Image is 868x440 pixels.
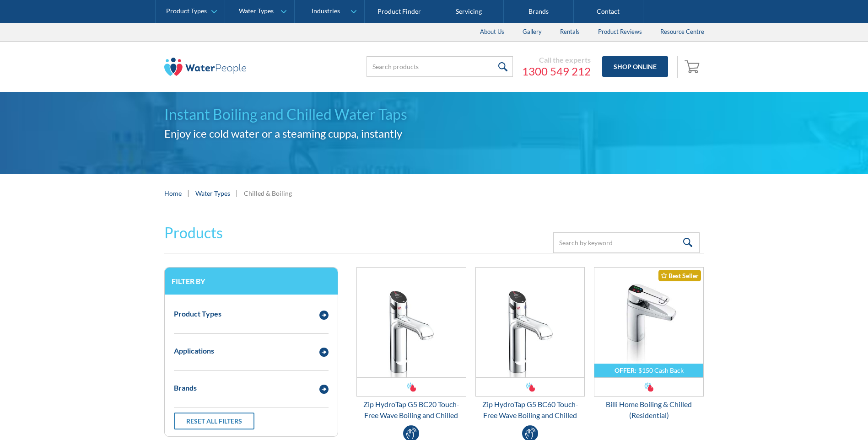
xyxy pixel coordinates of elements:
[594,268,703,377] img: Billi Home Boiling & Chilled (Residential)
[658,270,701,281] div: Best Seller
[553,232,700,253] input: Search by keyword
[174,382,197,393] div: Brands
[522,55,591,64] div: Call the experts
[615,366,636,374] div: OFFER:
[682,56,704,78] a: Open empty cart
[235,188,239,199] div: |
[638,366,684,374] div: $150 Cash Back
[357,268,466,377] img: Zip HydroTap G5 BC20 Touch-Free Wave Boiling and Chilled
[239,7,274,15] div: Water Types
[356,399,466,421] div: Zip HydroTap G5 BC20 Touch-Free Wave Boiling and Chilled
[164,125,704,142] h2: Enjoy ice cold water or a steaming cuppa, instantly
[651,23,713,41] a: Resource Centre
[685,59,702,74] img: shopping cart
[174,413,254,429] a: Reset all filters
[164,222,223,244] h2: Products
[551,23,589,41] a: Rentals
[522,64,591,78] a: 1300 549 212
[186,188,191,199] div: |
[244,188,292,198] div: Chilled & Boiling
[164,188,182,198] a: Home
[164,103,704,125] h1: Instant Boiling and Chilled Water Taps
[476,268,585,377] img: Zip HydroTap G5 BC60 Touch-Free Wave Boiling and Chilled
[475,267,585,421] a: Zip HydroTap G5 BC60 Touch-Free Wave Boiling and ChilledZip HydroTap G5 BC60 Touch-Free Wave Boil...
[594,267,704,421] a: OFFER:$150 Cash BackBilli Home Boiling & Chilled (Residential)Best SellerBilli Home Boiling & Chi...
[471,23,513,41] a: About Us
[174,308,221,319] div: Product Types
[776,394,868,440] iframe: podium webchat widget bubble
[589,23,651,41] a: Product Reviews
[164,58,247,76] img: The Water People
[312,7,340,15] div: Industries
[513,23,551,41] a: Gallery
[166,7,207,15] div: Product Types
[356,267,466,421] a: Zip HydroTap G5 BC20 Touch-Free Wave Boiling and ChilledZip HydroTap G5 BC20 Touch-Free Wave Boil...
[475,399,585,421] div: Zip HydroTap G5 BC60 Touch-Free Wave Boiling and Chilled
[602,56,668,77] a: Shop Online
[195,188,230,198] a: Water Types
[594,399,704,421] div: Billi Home Boiling & Chilled (Residential)
[174,345,214,356] div: Applications
[367,56,513,77] input: Search products
[172,277,331,285] h3: Filter by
